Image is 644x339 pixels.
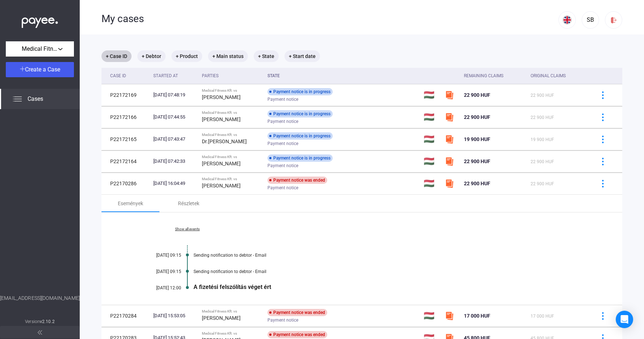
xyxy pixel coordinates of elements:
div: A fizetési felszólítás véget ért [194,284,586,290]
span: 17 000 HUF [464,313,490,319]
div: Payment notice was ended [267,309,327,316]
div: Medical Fitness Kft. vs [202,133,261,137]
div: Medical Fitness Kft. vs [202,155,261,159]
td: P22170284 [101,305,150,327]
div: [DATE] 16:04:49 [153,180,196,187]
img: szamlazzhu-mini [445,311,454,320]
span: 17 000 HUF [531,314,554,319]
span: Medical Fitness Kft. [22,45,58,53]
div: [DATE] 12:00 [138,285,181,290]
button: more-blue [595,154,610,169]
div: Payment notice was ended [267,331,327,338]
strong: [PERSON_NAME] [202,94,241,100]
td: 🇭🇺 [421,173,442,194]
img: szamlazzhu-mini [445,157,454,166]
strong: [PERSON_NAME] [202,116,241,122]
td: 🇭🇺 [421,106,442,128]
div: Original Claims [531,71,566,80]
button: logout-red [605,11,622,29]
mat-chip: + Start date [284,50,320,62]
div: Payment notice was ended [267,177,327,184]
div: Case ID [110,71,126,80]
div: Sending notification to debtor - Email [194,253,586,258]
strong: [PERSON_NAME] [202,315,241,321]
th: State [265,68,421,84]
img: more-blue [599,158,607,165]
div: Payment notice is in progress [267,88,333,95]
img: szamlazzhu-mini [445,91,454,99]
span: Payment notice [267,139,298,148]
strong: v2.10.2 [40,319,55,324]
span: Payment notice [267,117,298,126]
span: 22 900 HUF [464,158,490,164]
div: Payment notice is in progress [267,132,333,140]
img: EN [563,16,572,24]
div: Medical Fitness Kft. vs [202,309,261,314]
img: more-blue [599,136,607,143]
img: more-blue [599,113,607,121]
div: Payment notice is in progress [267,110,333,117]
img: more-blue [599,91,607,99]
mat-chip: + Product [171,50,202,62]
td: 🇭🇺 [421,128,442,150]
div: Sending notification to debtor - Email [194,269,586,274]
img: more-blue [599,180,607,187]
span: Create a Case [25,66,60,73]
div: Open Intercom Messenger [616,311,633,328]
div: Események [118,199,143,208]
td: 🇭🇺 [421,150,442,172]
button: more-blue [595,308,610,323]
div: Started at [153,71,178,80]
span: 19 900 HUF [531,137,554,142]
button: Create a Case [6,62,74,77]
strong: [PERSON_NAME] [202,183,241,189]
div: [DATE] 07:42:33 [153,158,196,165]
div: [DATE] 09:15 [138,269,181,274]
button: more-blue [595,87,610,103]
div: Medical Fitness Kft. vs [202,88,261,93]
strong: [PERSON_NAME] [202,161,241,166]
td: P22172165 [101,128,150,150]
div: SB [584,16,597,24]
mat-chip: + State [254,50,279,62]
span: Payment notice [267,316,298,324]
span: 22 900 HUF [464,92,490,98]
div: Remaining Claims [464,71,503,80]
div: Medical Fitness Kft. vs [202,111,261,115]
div: Payment notice is in progress [267,154,333,162]
button: EN [558,11,576,29]
span: Cases [28,95,43,103]
mat-chip: + Main status [208,50,248,62]
a: Show all events [138,227,237,231]
div: Remaining Claims [464,71,525,80]
span: 19 900 HUF [464,136,490,142]
span: 22 900 HUF [464,181,490,186]
td: P22170286 [101,173,150,194]
td: 🇭🇺 [421,84,442,106]
strong: Dr.[PERSON_NAME] [202,139,247,144]
button: more-blue [595,109,610,125]
div: Original Claims [531,71,586,80]
div: [DATE] 15:53:05 [153,312,196,319]
button: Medical Fitness Kft. [6,41,74,57]
div: My cases [101,13,558,25]
td: 🇭🇺 [421,305,442,327]
td: P22172169 [101,84,150,106]
span: Payment notice [267,95,298,104]
mat-chip: + Case ID [101,50,132,62]
div: Case ID [110,71,148,80]
img: arrow-double-left-grey.svg [38,330,42,335]
img: plus-white.svg [20,66,25,71]
span: 22 900 HUF [531,159,554,164]
button: SB [582,11,599,29]
span: 22 900 HUF [531,93,554,98]
span: Payment notice [267,161,298,170]
img: logout-red [610,16,618,24]
div: Medical Fitness Kft. vs [202,331,261,336]
div: [DATE] 07:48:19 [153,91,196,99]
span: 22 900 HUF [531,115,554,120]
div: [DATE] 07:43:47 [153,136,196,143]
div: Medical Fitness Kft. vs [202,177,261,181]
div: [DATE] 09:15 [138,253,181,258]
div: Parties [202,71,219,80]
